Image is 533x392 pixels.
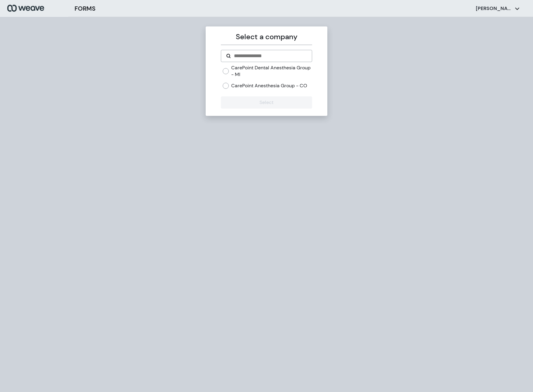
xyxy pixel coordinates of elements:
label: CarePoint Anesthesia Group - CO [231,82,307,89]
p: [PERSON_NAME] [476,5,512,12]
h3: FORMS [75,4,96,13]
p: Select a company [221,31,312,42]
label: CarePoint Dental Anesthesia Group - MI [231,64,312,78]
button: Select [221,96,312,109]
input: Search [233,52,307,60]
